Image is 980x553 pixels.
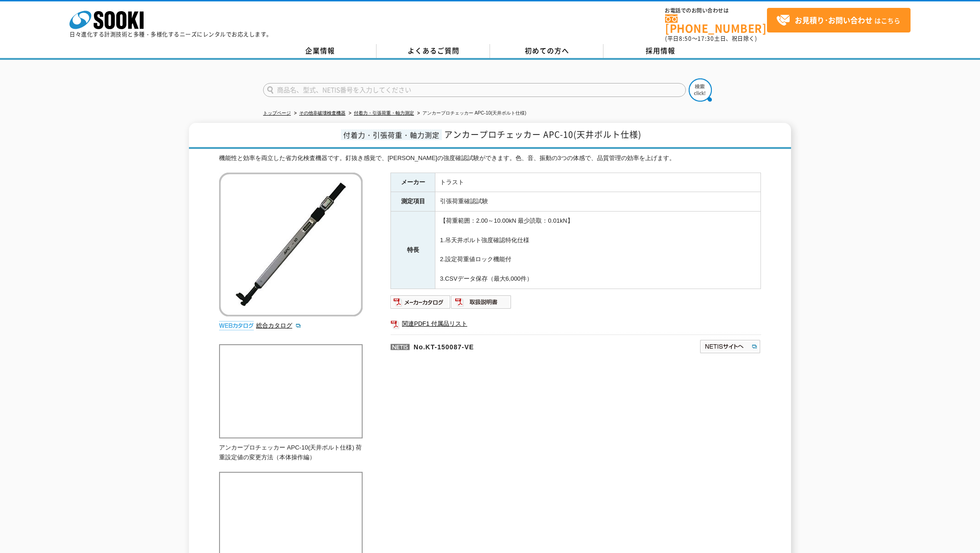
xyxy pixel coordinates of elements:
[390,295,451,309] img: メーカーカタログ
[665,8,767,13] span: お電話でのお問い合わせは
[795,14,873,26] strong: お見積り･お問い合わせ
[391,173,435,192] th: メーカー
[435,212,761,289] td: 【荷重範囲：2.00～10.00kN 最少読取：0.01kN】 1.吊天井ボルト強度確認特化仕様 2.設定荷重値ロック機能付 3.CSVデータ保存（最大6,000件）
[256,322,302,329] a: 総合カタログ
[390,318,761,330] a: 関連PDF1 付属品リスト
[767,8,911,32] a: お見積り･お問い合わせはこちら
[69,32,272,37] p: 日々進化する計測技術と多種・多様化するニーズにレンタルでお応えします。
[665,14,767,33] a: [PHONE_NUMBER]
[490,44,603,58] a: 初めての方へ
[219,173,363,316] img: アンカープロチェッカー APC-10(天井ボルト仕様)
[699,339,761,354] img: NETISサイトへ
[299,110,346,116] a: その他非破壊検査機器
[451,295,512,309] img: 取扱説明書
[603,44,717,58] a: 採用情報
[219,154,761,163] div: 機能性と効率を両立した省力化検査機器です。釘抜き感覚で、[PERSON_NAME]の強度確認試験ができます。色、音、振動の3つの体感で、品質管理の効率を上げます。
[697,34,714,43] span: 17:30
[444,128,641,141] span: アンカープロチェッカー APC-10(天井ボルト仕様)
[391,212,435,289] th: 特長
[354,110,414,116] a: 付着力・引張荷重・軸力測定
[776,13,900,27] span: はこちら
[525,45,569,56] span: 初めての方へ
[415,109,526,118] li: アンカープロチェッカー APC-10(天井ボルト仕様)
[390,301,451,308] a: メーカーカタログ
[377,44,490,58] a: よくあるご質問
[665,34,757,43] span: (平日 ～ 土日、祝日除く)
[219,321,254,330] img: webカタログ
[391,192,435,212] th: 測定項目
[341,129,442,140] span: 付着力・引張荷重・軸力測定
[689,78,712,102] img: btn_search.png
[435,173,761,192] td: トラスト
[263,83,686,97] input: 商品名、型式、NETIS番号を入力してください
[390,334,610,357] p: No.KT-150087-VE
[219,443,363,463] p: アンカープロチェッカー APC-10(天井ボルト仕様) 荷重設定値の変更方法（本体操作編）
[451,301,512,308] a: 取扱説明書
[679,34,692,43] span: 8:50
[263,44,377,58] a: 企業情報
[435,192,761,212] td: 引張荷重確認試験
[263,110,291,116] a: トップページ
